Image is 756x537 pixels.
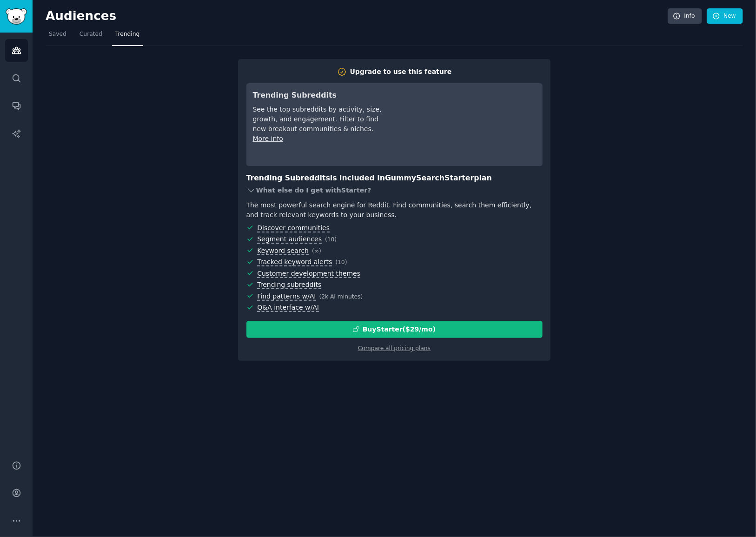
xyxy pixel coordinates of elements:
[312,248,321,254] span: ( ∞ )
[246,184,543,197] div: What else do I get with Starter ?
[257,292,316,301] span: Find patterns w/AI
[112,27,143,46] a: Trending
[257,247,309,255] span: Keyword search
[319,293,363,300] span: ( 2k AI minutes )
[6,8,27,25] img: GummySearch logo
[350,67,452,77] div: Upgrade to use this feature
[49,30,66,39] span: Saved
[385,173,474,182] span: GummySearch Starter
[80,30,102,39] span: Curated
[115,30,139,39] span: Trending
[246,321,543,338] button: BuyStarter($29/mo)
[246,172,543,184] h3: Trending Subreddits is included in plan
[397,90,536,159] iframe: YouTube video player
[707,8,743,24] a: New
[668,8,702,24] a: Info
[325,236,337,243] span: ( 10 )
[257,224,330,232] span: Discover communities
[253,135,283,142] a: More info
[257,281,321,289] span: Trending subreddits
[257,258,332,266] span: Tracked keyword alerts
[358,345,431,351] a: Compare all pricing plans
[335,259,347,265] span: ( 10 )
[46,9,668,24] h2: Audiences
[257,235,322,244] span: Segment audiences
[253,105,384,134] div: See the top subreddits by activity, size, growth, and engagement. Filter to find new breakout com...
[76,27,106,46] a: Curated
[246,200,543,220] div: The most powerful search engine for Reddit. Find communities, search them efficiently, and track ...
[46,27,70,46] a: Saved
[257,270,360,278] span: Customer development themes
[363,325,436,334] div: Buy Starter ($ 29 /mo )
[253,90,384,101] h3: Trending Subreddits
[257,304,319,312] span: Q&A interface w/AI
